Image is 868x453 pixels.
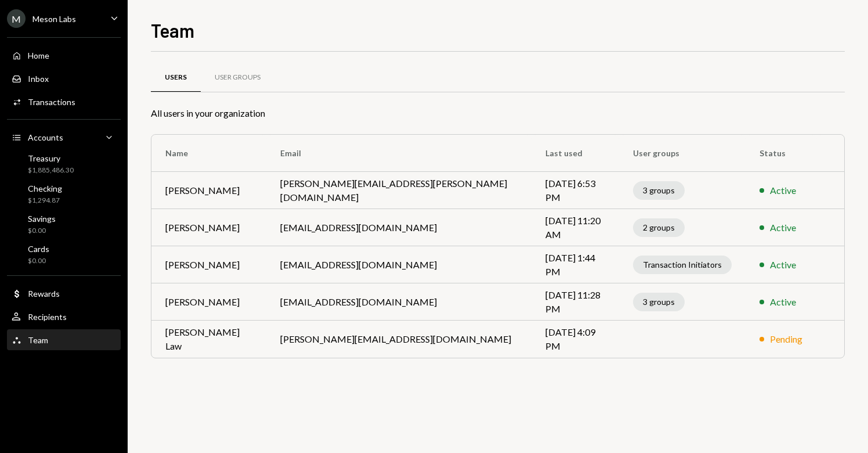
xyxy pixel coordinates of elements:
[531,172,619,209] td: [DATE] 6:53 PM
[531,283,619,321] td: [DATE] 11:28 PM
[619,135,746,172] th: User groups
[28,244,49,254] div: Cards
[770,332,802,346] div: Pending
[32,14,76,24] div: Meson Labs
[633,293,685,311] div: 3 groups
[28,256,49,266] div: $0.00
[633,218,685,237] div: 2 groups
[7,283,121,304] a: Rewards
[28,289,60,299] div: Rewards
[7,240,121,268] a: Cards$0.00
[151,321,266,358] td: [PERSON_NAME] Law
[28,74,49,84] div: Inbox
[28,226,56,236] div: $0.00
[151,63,201,93] a: Users
[7,68,121,89] a: Inbox
[266,172,531,209] td: [PERSON_NAME][EMAIL_ADDRESS][PERSON_NAME][DOMAIN_NAME]
[746,135,816,172] th: Status
[770,295,796,309] div: Active
[151,172,266,209] td: [PERSON_NAME]
[7,329,121,350] a: Team
[266,209,531,246] td: [EMAIL_ADDRESS][DOMAIN_NAME]
[7,127,121,148] a: Accounts
[28,51,49,60] div: Home
[7,9,26,28] div: M
[28,97,75,107] div: Transactions
[151,209,266,246] td: [PERSON_NAME]
[151,106,845,120] div: All users in your organization
[266,321,531,358] td: [PERSON_NAME][EMAIL_ADDRESS][DOMAIN_NAME]
[7,180,121,208] a: Checking$1,294.87
[28,166,74,175] div: $1,885,486.30
[28,196,62,206] div: $1,294.87
[266,283,531,321] td: [EMAIL_ADDRESS][DOMAIN_NAME]
[28,132,63,142] div: Accounts
[266,135,531,172] th: Email
[7,45,121,66] a: Home
[770,221,796,235] div: Active
[531,246,619,283] td: [DATE] 1:44 PM
[28,335,48,345] div: Team
[7,210,121,238] a: Savings$0.00
[201,63,274,93] a: User Groups
[770,258,796,272] div: Active
[151,283,266,321] td: [PERSON_NAME]
[633,256,732,274] div: Transaction Initiators
[28,214,56,224] div: Savings
[28,184,62,193] div: Checking
[7,306,121,327] a: Recipients
[151,19,194,42] h1: Team
[28,312,67,322] div: Recipients
[165,73,187,82] div: Users
[770,184,796,197] div: Active
[266,246,531,283] td: [EMAIL_ADDRESS][DOMAIN_NAME]
[531,135,619,172] th: Last used
[215,73,261,82] div: User Groups
[7,150,121,178] a: Treasury$1,885,486.30
[531,209,619,246] td: [DATE] 11:20 AM
[151,135,266,172] th: Name
[151,246,266,283] td: [PERSON_NAME]
[7,91,121,112] a: Transactions
[633,181,685,200] div: 3 groups
[531,321,619,358] td: [DATE] 4:09 PM
[28,153,74,163] div: Treasury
